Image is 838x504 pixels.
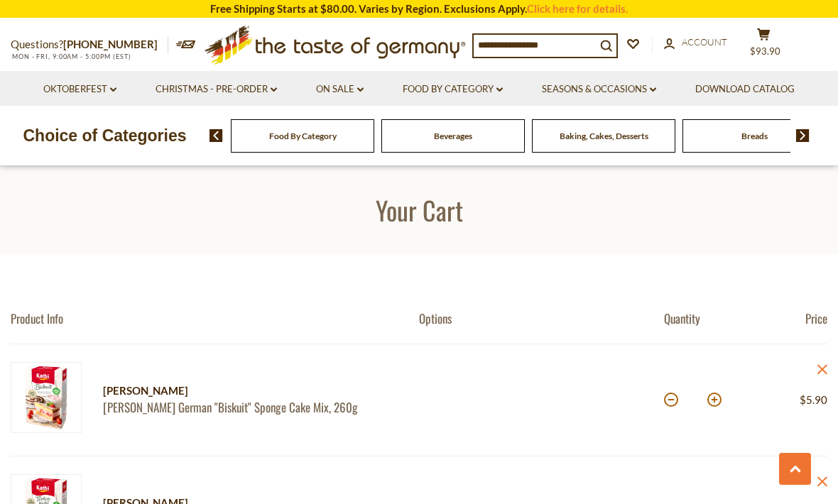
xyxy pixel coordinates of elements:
[682,36,727,48] span: Account
[403,82,503,97] a: Food By Category
[746,311,827,326] div: Price
[103,400,394,415] a: [PERSON_NAME] German "Biskuit" Sponge Cake Mix, 260g
[103,382,394,400] div: [PERSON_NAME]
[527,2,628,15] a: Click here for details.
[664,311,746,326] div: Quantity
[695,82,795,97] a: Download Catalog
[434,131,472,141] a: Beverages
[750,45,780,57] span: $93.90
[63,38,158,50] a: [PHONE_NUMBER]
[11,311,419,326] div: Product Info
[11,362,82,433] img: Kathi German "Biskuit" Sponge Cake Mix, 260g
[269,131,337,141] a: Food By Category
[560,131,648,141] a: Baking, Cakes, Desserts
[741,131,768,141] a: Breads
[209,129,223,142] img: previous arrow
[800,393,827,406] span: $5.90
[796,129,810,142] img: next arrow
[44,194,794,226] h1: Your Cart
[11,35,168,54] p: Questions?
[156,82,277,97] a: Christmas - PRE-ORDER
[316,82,364,97] a: On Sale
[742,28,785,63] button: $93.90
[11,53,131,60] span: MON - FRI, 9:00AM - 5:00PM (EST)
[43,82,116,97] a: Oktoberfest
[419,311,664,326] div: Options
[542,82,656,97] a: Seasons & Occasions
[664,35,727,50] a: Account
